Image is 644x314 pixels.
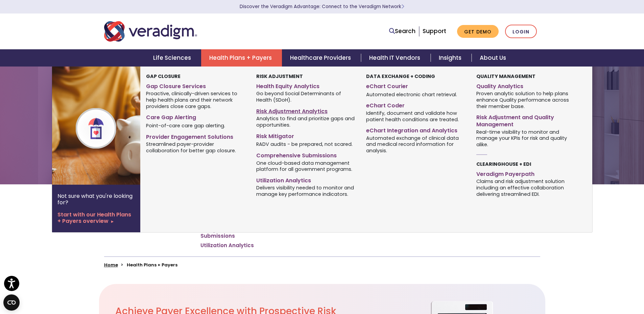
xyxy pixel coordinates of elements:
span: RADV audits - be prepared, not scared. [256,141,353,148]
a: Veradigm Payerpath [476,168,576,178]
strong: Gap Closure [146,73,181,80]
a: Support [423,27,446,35]
a: Gap Closure Services [146,80,246,90]
p: Not sure what you're looking for? [57,193,135,206]
a: eChart Integration and Analytics [366,125,466,134]
a: Insights [431,49,472,67]
a: Risk Adjustment and Quality Management [476,111,576,128]
a: Start with our Health Plans + Payers overview [57,211,135,224]
a: About Us [472,49,514,67]
a: eChart Courier [366,80,466,90]
a: Discover the Veradigm Advantage: Connect to the Veradigm NetworkLearn More [240,3,404,10]
a: Health Equity Analytics [256,80,356,90]
span: Delivers visibility needed to monitor and manage key performance indicators. [256,184,356,198]
span: Real-time visibility to monitor and manage your KPIs for risk and quality alike. [476,128,576,148]
span: Learn More [401,3,404,10]
button: Open CMP widget [3,294,20,311]
span: Analytics to find and prioritize gaps and opportunities. [256,115,356,128]
a: Life Sciences [145,49,201,67]
a: Utilization Analytics [200,242,254,249]
strong: Clearinghouse + EDI [476,161,531,167]
a: Provider Engagement Solutions [146,131,246,141]
img: Veradigm logo [104,20,197,43]
span: Claims and risk adjustment solution including an effective collaboration delivering streamlined EDI. [476,178,576,198]
span: Proven analytic solution to help plans enhance Quality performance across their member base. [476,90,576,110]
span: Point-of-care care gap alerting. [146,122,225,129]
a: Login [505,25,537,38]
iframe: Drift Chat Widget [514,265,636,306]
a: Home [104,262,118,268]
a: Risk Mitigator [256,130,356,140]
span: Streamlined payer-provider collaboration for better gap closure. [146,141,246,154]
a: Utilization Analytics [256,175,356,184]
span: Go beyond Social Determinants of Health (SDoH). [256,90,356,103]
a: eChart Coder [366,100,466,109]
a: Comprehensive Submissions [200,226,275,239]
a: Comprehensive Submissions [256,150,356,159]
a: Quality Analytics [476,80,576,90]
a: Health Plans + Payers [201,49,282,67]
span: Automated exchange of clinical data and medical record information for analysis. [366,134,466,154]
a: Care Gap Alerting [146,111,246,121]
img: Health Plan Payers [52,67,161,185]
a: Search [389,27,415,36]
strong: Data Exchange + Coding [366,73,435,80]
span: One cloud-based data management platform for all government programs. [256,159,356,173]
span: Identify, document and validate how patient health conditions are treated. [366,109,466,123]
span: Automated electronic chart retrieval. [366,91,457,98]
span: Proactive, clinically-driven services to help health plans and their network providers close care... [146,90,246,110]
a: Risk Adjustment Analytics [256,105,356,115]
a: Healthcare Providers [282,49,361,67]
a: Health IT Vendors [361,49,430,67]
strong: Quality Management [476,73,535,80]
strong: Risk Adjustment [256,73,303,80]
a: Get Demo [457,25,499,38]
